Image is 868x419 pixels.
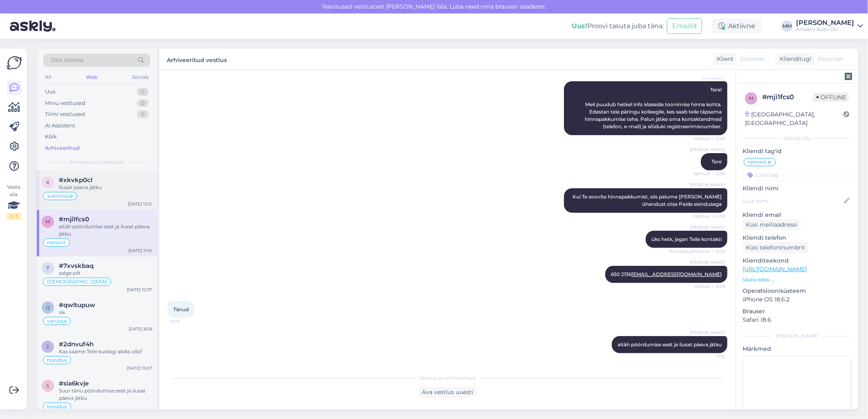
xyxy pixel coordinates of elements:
[7,213,21,220] div: 2 / 3
[59,348,152,355] div: Kas saame Teile kuidagi abiks olla?
[137,88,149,96] div: 0
[669,248,725,254] span: (Muudetud) Nähtud ✓ 11:08
[743,242,808,253] div: Küsi telefoninumbrit
[59,341,94,348] span: #2dnvuf4h
[694,171,725,177] span: Nähtud ✓ 11:08
[711,158,722,165] span: Tere
[45,133,57,141] div: Kõik
[745,110,843,127] div: [GEOGRAPHIC_DATA], [GEOGRAPHIC_DATA]
[690,182,725,188] span: [PERSON_NAME]
[743,316,852,324] p: Safari 18.6
[743,332,852,340] div: [PERSON_NAME]
[796,26,854,33] div: Amserv Auto OÜ
[740,55,765,63] span: Estonian
[743,287,852,295] p: Operatsioonisüsteem
[47,279,107,284] span: [DEMOGRAPHIC_DATA]
[694,213,725,219] span: Nähtud ✓ 11:08
[743,147,852,156] p: Kliendi tag'id
[84,72,99,82] div: Web
[743,295,852,304] p: iPhone OS 18.6.2
[813,93,849,102] span: Offline
[128,201,152,207] div: [DATE] 13:15
[43,72,53,82] div: All
[47,240,66,245] span: remont
[781,20,793,32] div: MM
[743,265,807,273] a: [URL][DOMAIN_NAME]
[572,21,664,31] div: Proovi tasuta juba täna:
[796,20,854,26] div: [PERSON_NAME]
[796,20,863,33] a: [PERSON_NAME]Amserv Auto OÜ
[573,194,723,207] span: Kui Te soovite hinnapakkumist, siis palume [PERSON_NAME] ühendust otse Paide esindusega
[173,306,189,312] span: Tänud
[7,55,22,71] img: Askly Logo
[59,216,89,223] span: #mji1fcs0
[59,387,152,402] div: Suur tänu pöördumise eest ja ilusat päeva jätku
[420,374,476,382] span: Vestlus on arhiveeritud
[712,19,762,33] div: Aktiivne
[45,122,75,130] div: AI Assistent
[690,259,725,265] span: [PERSON_NAME]
[167,53,227,65] label: Arhiveeritud vestlus
[743,169,852,181] input: Lisa tag
[46,304,50,310] span: q
[59,301,95,309] span: #qwltupuw
[45,88,55,96] div: Uus
[743,184,852,193] p: Kliendi nimi
[418,387,477,398] div: Ava vestlus uuesti
[776,55,811,63] div: Klienditugi
[748,160,767,165] span: remont
[743,234,852,242] p: Kliendi telefon
[749,95,754,101] span: m
[651,236,722,242] span: üks hetk, jagan Teile kontakti
[617,341,722,348] span: aitäh pöördumise eest ja ilusat päeva jätku
[137,99,149,107] div: 0
[47,404,67,409] span: hooldus
[59,262,94,270] span: #7xvskbaq
[51,56,83,65] span: Otsi kliente
[59,309,152,316] div: ok
[690,147,725,153] span: [PERSON_NAME]
[130,72,150,82] div: Socials
[690,330,725,336] span: [PERSON_NAME]
[611,271,722,277] span: 650 2136
[47,358,67,363] span: hooldus
[690,224,725,230] span: [PERSON_NAME]
[818,55,843,63] span: Estonian
[743,219,801,230] div: Küsi meiliaadressi
[46,218,50,225] span: m
[631,271,722,277] a: [EMAIL_ADDRESS][DOMAIN_NAME]
[694,283,725,290] span: Nähtud ✓ 11:09
[743,135,852,142] div: Kliendi info
[7,183,21,220] div: Vaata siia
[45,144,80,152] div: Arhiveeritud
[45,110,85,118] div: Tiimi vestlused
[572,22,587,30] b: Uus!
[762,92,813,102] div: # mji1fcs0
[47,383,49,389] span: s
[59,184,152,191] div: Ilusat päeva jätku
[743,276,852,283] p: Vaata edasi ...
[59,270,152,277] div: selge pilt
[743,345,852,353] p: Märkmed
[743,211,852,219] p: Kliendi email
[714,55,734,63] div: Klient
[45,99,85,107] div: Minu vestlused
[137,110,149,118] div: 0
[127,287,152,293] div: [DATE] 10:37
[69,158,125,166] span: Arhiveeritud vestlused
[59,380,89,387] span: #sia6kvje
[59,223,152,238] div: aitäh pöördumise eest ja ilusat päeva jätku
[694,136,725,142] span: Nähtud ✓ 11:08
[743,256,852,265] p: Klienditeekond
[59,176,92,184] span: #xkvkp0cl
[694,75,725,81] span: AI Assistent
[170,319,201,325] span: 11:09
[46,179,49,185] span: x
[743,307,852,316] p: Brauser
[47,343,49,350] span: 2
[667,18,702,34] button: Emailid
[694,354,725,360] span: 11:10
[128,247,152,254] div: [DATE] 11:10
[845,73,852,80] img: zendesk
[47,194,73,198] span: automüük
